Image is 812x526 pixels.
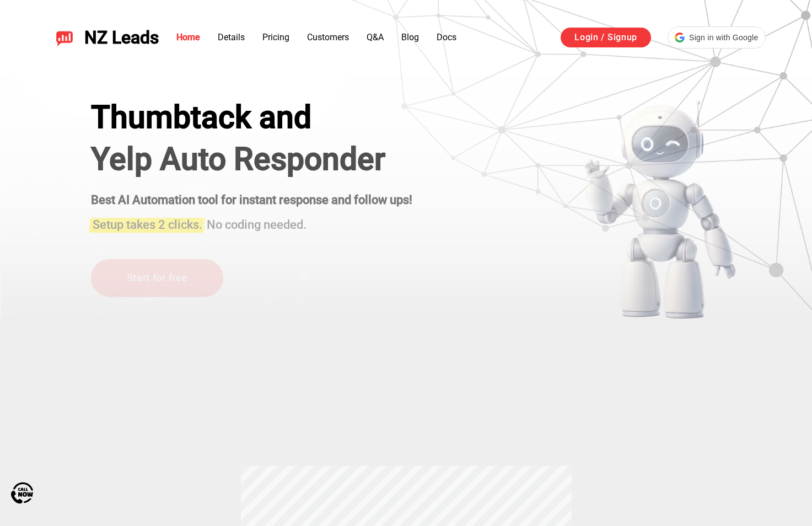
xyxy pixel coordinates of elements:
[11,482,33,504] img: Call Now
[91,259,223,297] a: Start for free
[176,32,200,42] a: Home
[367,32,384,42] a: Q&A
[84,28,159,48] span: NZ Leads
[56,29,73,46] img: NZ Leads logo
[93,218,202,232] span: Setup takes 2 clicks.
[91,193,412,207] strong: Best AI Automation tool for instant response and follow ups!
[437,32,456,42] a: Docs
[91,211,412,233] h3: No coding needed.
[91,99,412,136] div: Thumbtack and
[262,32,289,42] a: Pricing
[307,32,349,42] a: Customers
[561,28,651,47] a: Login / Signup
[91,141,412,177] h1: Yelp Auto Responder
[583,99,737,320] img: yelp bot
[218,32,245,42] a: Details
[668,26,765,49] div: Sign in with Google
[689,32,758,44] span: Sign in with Google
[401,32,419,42] a: Blog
